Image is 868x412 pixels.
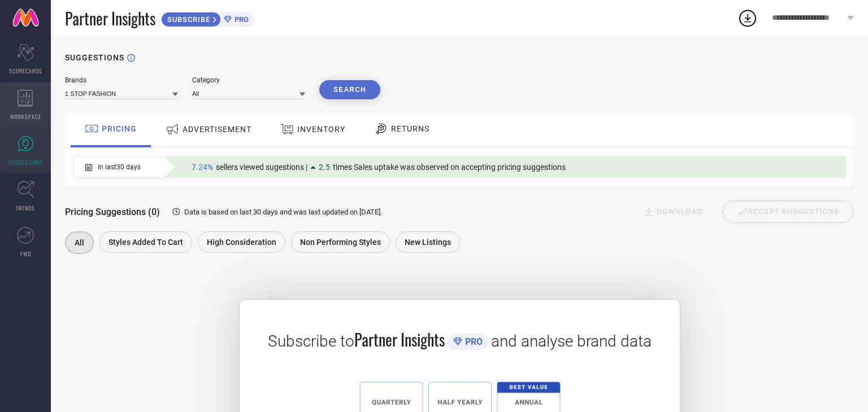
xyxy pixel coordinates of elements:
[491,332,652,350] span: and analyse brand data
[300,238,381,247] span: Non Performing Styles
[8,158,43,166] span: SUGGESTIONS
[65,207,160,217] span: Pricing Suggestions (0)
[16,204,35,212] span: TRENDS
[207,238,276,247] span: High Consideration
[65,76,178,84] div: Brands
[216,163,307,172] span: sellers viewed sugestions |
[268,332,354,350] span: Subscribe to
[9,67,42,75] span: SCORECARDS
[723,200,854,223] div: Accept Suggestions
[192,76,305,84] div: Category
[333,163,566,172] span: times Sales uptake was observed on accepting pricing suggestions
[319,80,380,99] button: Search
[192,163,213,172] span: 7.24%
[162,15,213,24] span: SUBSCRIBE
[462,336,483,347] span: PRO
[184,208,382,216] span: Data is based on last 30 days and was last updated on [DATE] .
[65,53,124,62] h1: SUGGESTIONS
[391,124,429,133] span: RETURNS
[98,163,141,171] span: In last 30 days
[186,160,571,174] div: Percentage of sellers who have viewed suggestions for the current Insight Type
[102,124,137,133] span: PRICING
[319,163,330,172] span: 2.5
[354,328,445,351] span: Partner Insights
[405,238,451,247] span: New Listings
[20,249,31,258] span: FWD
[65,7,155,30] span: Partner Insights
[737,8,758,28] div: Open download list
[108,238,183,247] span: Styles Added To Cart
[183,125,251,134] span: ADVERTISEMENT
[232,15,249,24] span: PRO
[297,125,345,134] span: INVENTORY
[161,9,254,27] a: SUBSCRIBEPRO
[10,112,41,121] span: WORKSPACE
[75,238,84,247] span: All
